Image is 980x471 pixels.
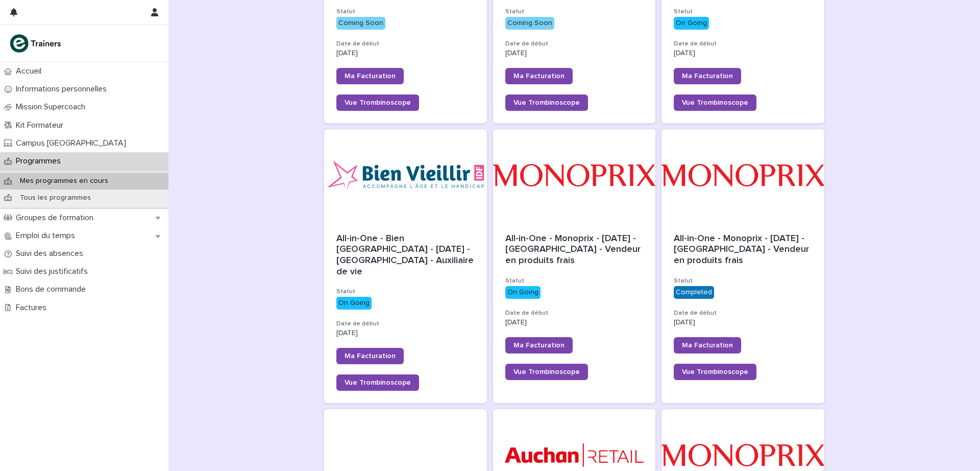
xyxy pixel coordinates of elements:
a: Vue Trombinoscope [336,374,419,391]
a: Vue Trombinoscope [505,364,588,380]
p: Programmes [12,156,69,166]
p: Kit Formateur [12,121,71,130]
div: Coming Soon [336,17,385,30]
h3: Date de début [336,320,475,328]
a: Vue Trombinoscope [505,95,588,111]
h3: Date de début [674,40,812,48]
div: On Going [674,17,709,30]
div: Completed [674,286,714,299]
span: Vue Trombinoscope [513,99,580,106]
a: All-in-One - Monoprix - [DATE] - [GEOGRAPHIC_DATA] - Vendeur en produits fraisStatutOn GoingDate ... [493,129,656,403]
span: All-in-One - Bien [GEOGRAPHIC_DATA] - [DATE] - [GEOGRAPHIC_DATA] - Auxiliaire de vie [336,234,476,276]
p: [DATE] [336,49,475,58]
h3: Date de début [336,40,475,48]
p: Mission Supercoach [12,102,93,112]
span: Vue Trombinoscope [682,99,748,106]
a: Ma Facturation [505,337,573,354]
p: Informations personnelles [12,84,115,94]
p: Accueil [12,66,50,76]
p: Suivi des absences [12,249,91,258]
p: Factures [12,303,55,313]
a: Vue Trombinoscope [674,95,756,111]
p: Suivi des justificatifs [12,267,96,276]
p: Mes programmes en cours [12,177,116,185]
span: Ma Facturation [513,73,565,80]
a: Vue Trombinoscope [674,364,756,380]
p: [DATE] [674,318,812,327]
h3: Statut [674,8,812,16]
p: [DATE] [674,49,812,58]
span: Vue Trombinoscope [345,379,411,386]
h3: Date de début [505,40,644,48]
h3: Statut [674,277,812,285]
span: Ma Facturation [513,342,565,349]
p: [DATE] [336,329,475,338]
h3: Date de début [674,309,812,317]
span: Ma Facturation [682,73,733,80]
p: Emploi du temps [12,231,83,241]
p: Bons de commande [12,285,94,294]
span: All-in-One - Monoprix - [DATE] - [GEOGRAPHIC_DATA] - Vendeur en produits frais [505,234,643,265]
p: Campus [GEOGRAPHIC_DATA] [12,138,134,148]
a: Ma Facturation [674,68,741,84]
a: Vue Trombinoscope [336,95,419,111]
img: K0CqGN7SDeD6s4JG8KQk [8,33,64,54]
span: Ma Facturation [682,342,733,349]
p: [DATE] [505,318,644,327]
h3: Date de début [505,309,644,317]
h3: Statut [505,277,644,285]
span: Vue Trombinoscope [513,368,580,375]
a: All-in-One - Monoprix - [DATE] - [GEOGRAPHIC_DATA] - Vendeur en produits fraisStatutCompletedDate... [661,129,824,403]
a: All-in-One - Bien [GEOGRAPHIC_DATA] - [DATE] - [GEOGRAPHIC_DATA] - Auxiliaire de vieStatutOn Goin... [324,129,487,403]
div: Coming Soon [505,17,554,30]
span: All-in-One - Monoprix - [DATE] - [GEOGRAPHIC_DATA] - Vendeur en produits frais [674,234,812,265]
p: Groupes de formation [12,213,102,223]
span: Ma Facturation [345,352,396,360]
span: Ma Facturation [345,73,396,80]
div: On Going [336,297,372,310]
div: On Going [505,286,541,299]
a: Ma Facturation [505,68,573,84]
p: Tous les programmes [12,194,99,202]
span: Vue Trombinoscope [682,368,748,375]
h3: Statut [336,288,475,296]
h3: Statut [505,8,644,16]
a: Ma Facturation [336,68,404,84]
a: Ma Facturation [336,348,404,364]
a: Ma Facturation [674,337,741,354]
p: [DATE] [505,49,644,58]
h3: Statut [336,8,475,16]
span: Vue Trombinoscope [345,99,411,106]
